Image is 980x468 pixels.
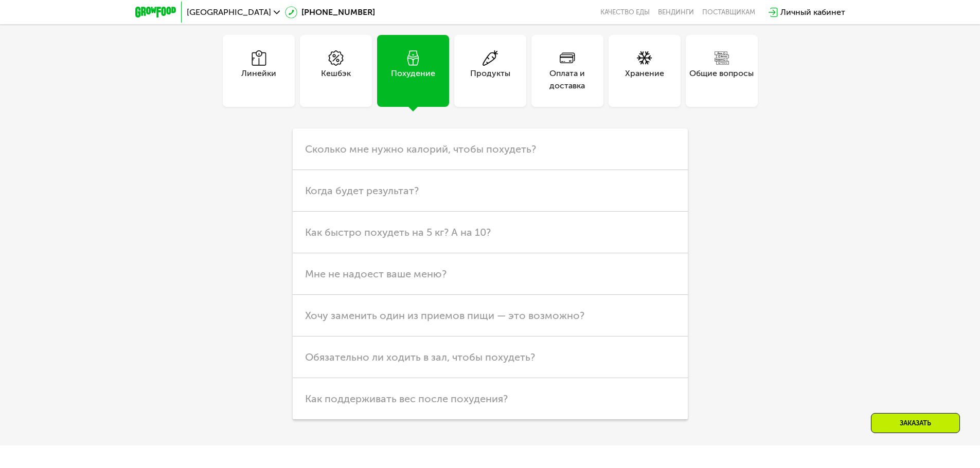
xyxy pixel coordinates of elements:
[305,226,491,238] span: Как быстро похудеть на 5 кг? А на 10?
[305,268,447,280] span: Мне не надоест ваше меню?
[531,67,603,92] div: Оплата и доставка
[391,67,435,92] div: Похудение
[658,8,694,16] a: Вендинги
[305,309,584,322] span: Хочу заменить один из приемов пищи — это возможно?
[702,8,755,16] div: поставщикам
[780,6,845,18] div: Личный кабинет
[187,8,271,16] span: [GEOGRAPHIC_DATA]
[871,413,960,433] div: Заказать
[689,67,754,92] div: Общие вопросы
[305,143,536,155] span: Сколько мне нужно калорий, чтобы похудеть?
[600,8,650,16] a: Качество еды
[241,67,276,92] div: Линейки
[470,67,510,92] div: Продукты
[625,67,664,92] div: Хранение
[285,6,375,18] a: [PHONE_NUMBER]
[305,184,419,197] span: Когда будет результат?
[305,392,508,405] span: Как поддерживать вес после похудения?
[321,67,351,92] div: Кешбэк
[305,351,535,363] span: Обязательно ли ходить в зал, чтобы похудеть?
